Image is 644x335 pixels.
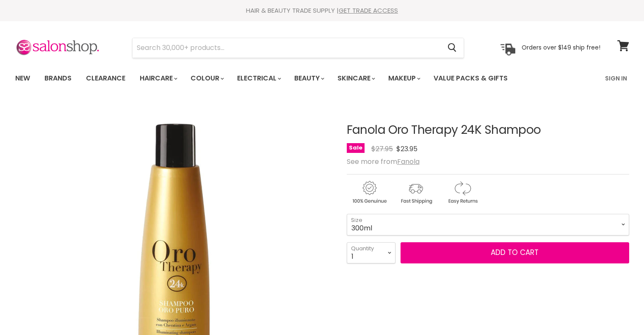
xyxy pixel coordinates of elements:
[331,69,380,87] a: Skincare
[393,180,438,205] img: shipping.gif
[427,69,514,87] a: Value Packs & Gifts
[288,69,329,87] a: Beauty
[38,69,78,87] a: Brands
[5,6,640,15] div: HAIR & BEAUTY TRADE SUPPLY |
[347,124,629,137] h1: Fanola Oro Therapy 24K Shampoo
[347,242,395,263] select: Quantity
[600,69,632,87] a: Sign In
[347,157,420,166] span: See more from
[339,6,398,15] a: GET TRADE ACCESS
[80,69,132,87] a: Clearance
[347,180,392,205] img: genuine.gif
[5,66,640,91] nav: Main
[184,69,229,87] a: Colour
[382,69,426,87] a: Makeup
[522,44,600,51] p: Orders over $149 ship free!
[133,69,182,87] a: Haircare
[231,69,286,87] a: Electrical
[441,38,464,58] button: Search
[9,69,36,87] a: New
[9,66,557,91] ul: Main menu
[397,157,420,166] a: Fanola
[371,144,393,154] span: $27.95
[133,38,441,58] input: Search
[132,38,464,58] form: Product
[347,143,365,153] span: Sale
[401,242,629,263] button: Add to cart
[440,180,485,205] img: returns.gif
[491,247,539,257] span: Add to cart
[396,144,417,154] span: $23.95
